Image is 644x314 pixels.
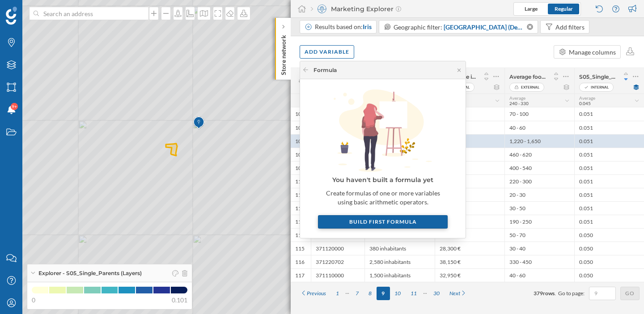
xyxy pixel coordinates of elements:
[555,290,556,297] span: .
[592,289,613,298] input: 9
[574,121,644,134] div: 0.051
[574,188,644,201] div: 0.051
[521,83,539,92] span: External
[435,188,504,201] div: 30,500 €
[504,107,574,121] div: 70 - 100
[295,178,305,185] span: 110
[574,174,644,188] div: 0.051
[444,22,525,32] span: [GEOGRAPHIC_DATA] (Department)
[574,161,644,174] div: 0.051
[504,242,574,255] div: 30 - 40
[295,218,305,225] span: 113
[504,255,574,268] div: 330 - 450
[574,255,644,268] div: 0.050
[504,174,574,188] div: 220 - 300
[504,268,574,282] div: 40 - 60
[558,289,585,297] span: Go to page:
[504,188,574,201] div: 20 - 30
[279,31,288,75] p: Store network
[435,148,504,161] div: 46,750 €
[311,268,364,282] div: 371110000
[579,101,591,106] span: 0.045
[543,290,555,297] span: rows
[295,205,305,212] span: 112
[509,101,529,106] span: 240 - 330
[295,110,305,118] span: 105
[435,161,504,174] div: 42,900 €
[574,215,644,228] div: 0.051
[364,268,435,282] div: 1,500 inhabitants
[504,215,574,228] div: 190 - 250
[311,242,364,255] div: 371120000
[435,215,504,228] div: 34,750 €
[394,23,442,31] span: Geographic filter:
[534,290,543,297] span: 379
[318,189,448,207] p: Create formulas of one or more variables using basic arithmetic operators.
[363,23,372,30] span: Iris
[574,134,644,148] div: 0.051
[574,268,644,282] div: 0.050
[435,107,504,121] div: 32,000 €
[295,138,305,145] span: 107
[591,83,609,92] span: Internal
[579,73,617,80] span: S05_Single_Parents
[364,242,435,255] div: 380 inhabitants
[555,22,585,32] div: Add filters
[435,174,504,188] div: 37,550 €
[315,22,372,31] div: Results based on:
[574,107,644,121] div: 0.051
[12,102,17,111] span: 9+
[574,148,644,161] div: 0.051
[504,121,574,134] div: 40 - 60
[509,73,547,80] span: Average footfall in the area (2024): All day (Average)
[38,269,142,277] span: Explorer - S05_Single_Parents (Layers)
[295,191,305,199] span: 111
[435,134,504,148] div: 49,600 €
[295,151,305,158] span: 108
[569,47,616,57] div: Manage columns
[435,201,504,215] div: 33,600 €
[574,201,644,215] div: 0.051
[311,4,401,13] div: Marketing Explorer
[6,7,17,25] img: Geoblink Logo
[435,268,504,282] div: 32,950 €
[504,148,574,161] div: 460 - 620
[318,4,326,13] img: explorer.svg
[525,5,538,12] span: Large
[574,228,644,242] div: 0.050
[509,95,525,101] span: Average
[574,242,644,255] div: 0.050
[295,259,305,266] span: 116
[364,255,435,268] div: 2,580 inhabitants
[504,134,574,148] div: 1,220 - 1,650
[295,77,306,85] span: #
[579,95,595,101] span: Average
[295,165,305,172] span: 109
[193,114,204,132] img: Marker
[295,232,305,239] span: 114
[504,228,574,242] div: 50 - 70
[435,121,504,134] div: 29,800 €
[504,161,574,174] div: 400 - 540
[318,175,448,184] h4: You haven't built a formula yet
[435,242,504,255] div: 28,300 €
[504,201,574,215] div: 30 - 50
[311,255,364,268] div: 371220702
[18,6,61,14] span: Assistance
[32,296,35,305] span: 0
[435,228,504,242] div: 31,550 €
[295,124,305,132] span: 106
[555,5,573,12] span: Regular
[295,272,305,279] span: 117
[295,245,305,252] span: 115
[314,66,337,74] div: Formula
[172,296,187,305] span: 0.101
[435,255,504,268] div: 38,150 €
